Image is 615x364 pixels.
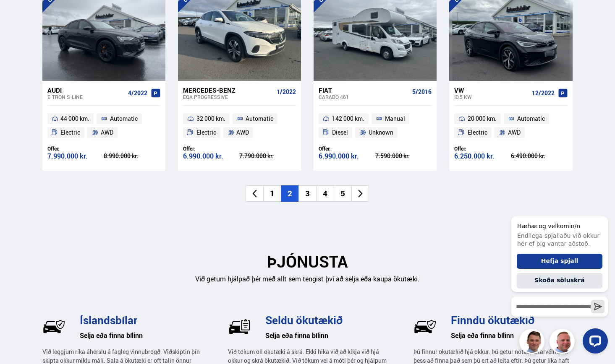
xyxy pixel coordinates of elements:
span: Manual [385,114,405,124]
h6: Selja eða finna bílinn [80,329,202,342]
div: 7.590.000 kr. [375,153,432,159]
span: AWD [236,127,249,138]
a: Mercedes-Benz EQA PROGRESSIVE 1/2022 32 000 km. Automatic Electric AWD Offer: 6.990.000 kr. 7.790... [178,81,301,171]
h2: ÞJÓNUSTA [42,252,573,271]
span: 1/2022 [277,88,296,95]
iframe: LiveChat chat widget [505,203,611,360]
div: 6.990.000 kr. [319,153,375,160]
span: Electric [468,127,487,138]
div: Offer: [454,146,511,152]
span: Automatic [110,114,138,124]
div: Offer: [319,146,375,152]
div: Carado 461 [319,94,409,100]
a: Fiat Carado 461 5/2016 142 000 km. Manual Diesel Unknown Offer: 6.990.000 kr. 7.590.000 kr. [314,81,437,171]
div: ID.5 KW [454,94,528,100]
h3: Íslandsbílar [80,314,202,326]
div: 7.790.000 kr. [239,153,296,159]
span: Automatic [246,114,273,124]
span: 44 000 km. [60,114,89,124]
span: 5/2016 [412,88,432,95]
div: EQA PROGRESSIVE [183,94,273,100]
li: 3 [298,185,316,202]
li: 1 [263,185,281,202]
h6: Selja eða finna bílinn [451,329,573,342]
span: 142 000 km. [332,114,364,124]
span: Electric [196,127,216,138]
div: 8.990.000 kr. [104,153,160,159]
span: Unknown [369,127,393,138]
div: Offer: [47,146,104,152]
span: 20 000 km. [468,114,497,124]
div: 6.490.000 kr. [511,153,568,159]
img: U-P77hVsr2UxK2Mi.svg [228,315,251,338]
span: Automatic [517,114,545,124]
li: 2 [281,185,298,202]
div: Mercedes-Benz [183,86,273,94]
span: 32 000 km. [196,114,225,124]
a: Audi e-tron S-LINE 4/2022 44 000 km. Automatic Electric AWD Offer: 7.990.000 kr. 8.990.000 kr. [42,81,165,171]
div: VW [454,86,528,94]
span: Diesel [332,127,348,138]
span: 12/2022 [532,90,555,96]
div: e-tron S-LINE [47,94,125,100]
h3: Finndu ökutækið [451,314,573,326]
div: 7.990.000 kr. [47,153,104,160]
span: 4/2022 [128,90,147,96]
h6: Selja eða finna bílinn [265,329,387,342]
p: Við getum hjálpað þér með allt sem tengist því að selja eða kaupa ökutæki. [42,274,573,284]
img: wj-tEQaV63q7uWzm.svg [42,315,65,338]
div: 6.250.000 kr. [454,153,511,160]
div: Fiat [319,86,409,94]
span: AWD [101,127,113,138]
li: 5 [334,185,351,202]
img: BkM1h9GEeccOPUq4.svg [413,315,437,338]
div: 6.990.000 kr. [183,153,240,160]
li: 4 [316,185,334,202]
span: Electric [60,127,80,138]
div: Offer: [183,146,240,152]
div: Audi [47,86,125,94]
a: VW ID.5 KW 12/2022 20 000 km. Automatic Electric AWD Offer: 6.250.000 kr. 6.490.000 kr. [449,81,572,171]
span: AWD [508,127,521,138]
h3: Seldu ökutækið [265,314,387,326]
